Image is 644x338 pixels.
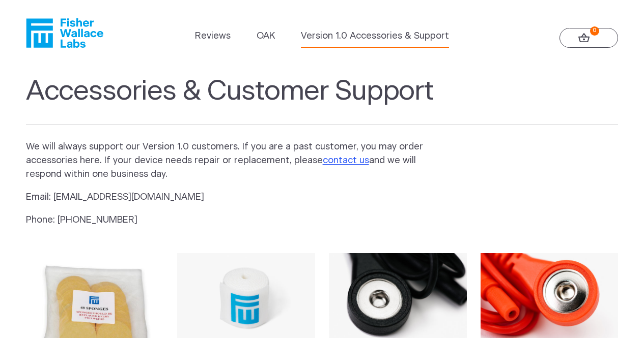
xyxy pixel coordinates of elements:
h1: Accessories & Customer Support [26,75,619,125]
strong: 0 [590,26,599,36]
a: OAK [257,29,275,43]
a: Reviews [195,29,231,43]
a: Version 1.0 Accessories & Support [301,29,449,43]
a: contact us [323,156,369,165]
p: Phone: [PHONE_NUMBER] [26,213,441,227]
a: Fisher Wallace [26,18,103,48]
a: 0 [559,28,618,48]
p: Email: [EMAIL_ADDRESS][DOMAIN_NAME] [26,191,441,204]
p: We will always support our Version 1.0 customers. If you are a past customer, you may order acces... [26,140,441,181]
